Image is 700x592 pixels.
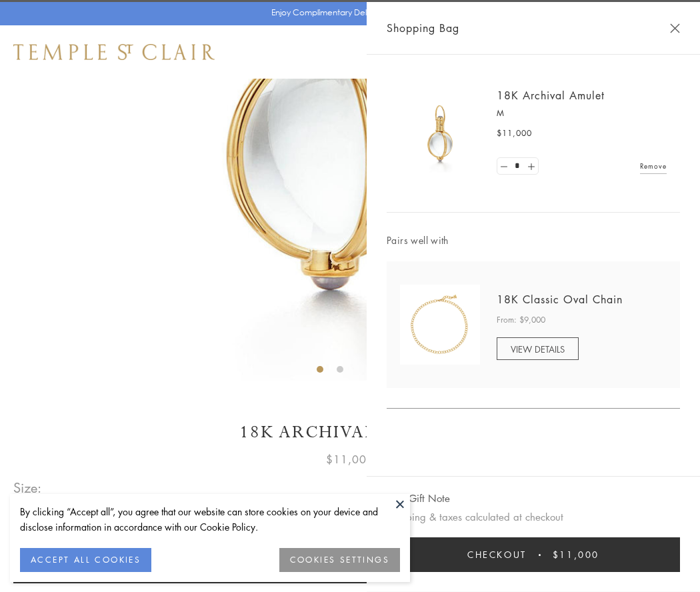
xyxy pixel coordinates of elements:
[20,548,151,572] button: ACCEPT ALL COOKIES
[497,88,605,103] a: 18K Archival Amulet
[640,159,667,173] a: Remove
[326,451,374,468] span: $11,000
[387,19,459,37] span: Shopping Bag
[271,6,423,19] p: Enjoy Complimentary Delivery & Returns
[497,292,623,307] a: 18K Classic Oval Chain
[387,537,680,572] button: Checkout $11,000
[387,490,450,507] button: Add Gift Note
[279,548,400,572] button: COOKIES SETTINGS
[13,477,43,499] span: Size:
[497,313,545,327] span: From: $9,000
[20,504,400,535] div: By clicking “Accept all”, you agree that our website can store cookies on your device and disclos...
[467,547,527,562] span: Checkout
[400,93,480,173] img: 18K Archival Amulet
[387,509,680,525] p: Shipping & taxes calculated at checkout
[497,337,579,360] a: VIEW DETAILS
[13,44,215,60] img: Temple St. Clair
[13,421,687,444] h1: 18K Archival Amulet
[511,343,565,355] span: VIEW DETAILS
[670,23,680,33] button: Close Shopping Bag
[497,127,532,140] span: $11,000
[497,107,667,120] p: M
[387,233,680,248] span: Pairs well with
[400,285,480,365] img: N88865-OV18
[524,158,537,175] a: Set quantity to 2
[497,158,511,175] a: Set quantity to 0
[553,547,599,562] span: $11,000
